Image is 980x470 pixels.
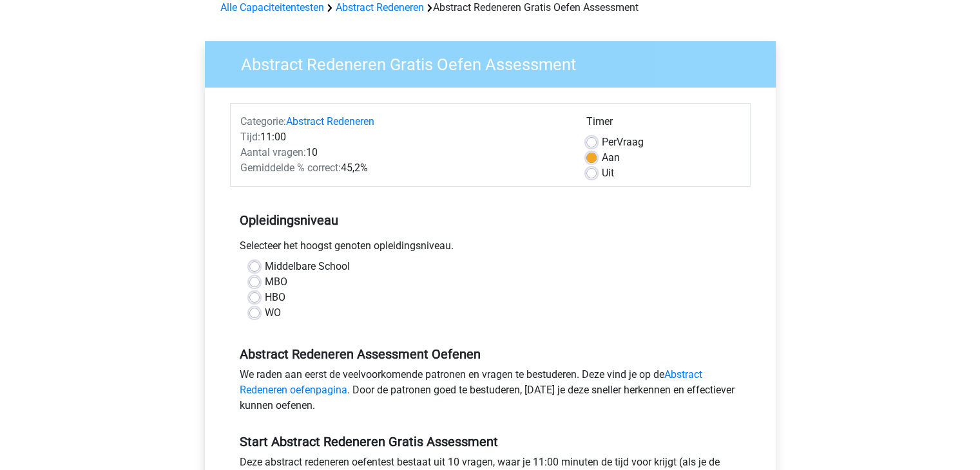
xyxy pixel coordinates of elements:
[231,129,577,145] div: 11:00
[265,274,287,290] label: MBO
[231,145,577,160] div: 10
[602,165,614,181] label: Uit
[240,346,741,362] h5: Abstract Redeneren Assessment Oefenen
[231,160,577,176] div: 45,2%
[286,115,374,127] a: Abstract Redeneren
[230,367,751,418] div: We raden aan eerst de veelvoorkomende patronen en vragen te bestuderen. Deze vind je op de . Door...
[240,162,341,174] span: Gemiddelde % correct:
[602,136,617,148] span: Per
[602,150,620,165] label: Aan
[586,114,740,135] div: Timer
[265,259,350,274] label: Middelbare School
[240,434,741,449] h5: Start Abstract Redeneren Gratis Assessment
[226,50,766,75] h3: Abstract Redeneren Gratis Oefen Assessment
[602,135,644,150] label: Vraag
[265,290,285,305] label: HBO
[336,1,424,14] a: Abstract Redeneren
[230,238,751,259] div: Selecteer het hoogst genoten opleidingsniveau.
[240,146,306,158] span: Aantal vragen:
[240,131,260,143] span: Tijd:
[220,1,324,14] a: Alle Capaciteitentesten
[240,115,286,127] span: Categorie:
[240,207,741,233] h5: Opleidingsniveau
[265,305,281,321] label: WO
